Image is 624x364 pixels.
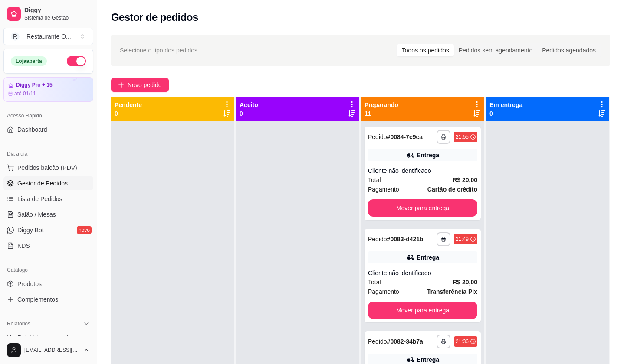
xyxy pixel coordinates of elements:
span: Dashboard [17,125,47,134]
span: Total [368,175,381,185]
span: Pedidos balcão (PDV) [17,163,77,172]
p: 11 [365,109,398,118]
p: Pendente [115,101,142,109]
div: Cliente não identificado [368,166,477,175]
p: 0 [115,109,142,118]
a: Salão / Mesas [3,208,93,221]
span: Relatórios de vendas [17,333,75,342]
div: 21:49 [456,236,469,243]
span: Lista de Pedidos [17,195,62,203]
button: Mover para entrega [368,199,477,217]
div: Pedidos sem agendamento [454,44,537,56]
span: KDS [17,241,30,250]
button: Novo pedido [111,78,169,92]
span: Salão / Mesas [17,210,56,219]
span: Diggy Bot [17,226,44,234]
span: Gestor de Pedidos [17,179,68,188]
span: Relatórios [7,320,30,327]
div: Entrega [417,151,439,159]
span: Pedido [368,338,387,345]
button: Select a team [3,28,93,45]
a: Gestor de Pedidos [3,176,93,190]
article: Diggy Pro + 15 [16,82,53,88]
button: Mover para entrega [368,302,477,319]
span: Complementos [17,295,58,304]
strong: Cartão de crédito [427,186,477,193]
span: [EMAIL_ADDRESS][DOMAIN_NAME] [24,347,79,354]
strong: R$ 20,00 [453,279,477,286]
p: 0 [489,109,522,118]
a: KDS [3,239,93,253]
a: Relatórios de vendas [3,331,93,344]
p: Preparando [365,101,398,109]
a: Lista de Pedidos [3,192,93,206]
div: Restaurante O ... [26,32,71,41]
div: 21:36 [456,338,469,345]
strong: Transferência Pix [427,288,477,295]
button: Pedidos balcão (PDV) [3,161,93,175]
strong: # 0084-7c9ca [387,133,423,140]
span: R [11,32,20,41]
span: Novo pedido [128,80,162,90]
p: 0 [240,109,258,118]
div: Catálogo [3,263,93,277]
span: Selecione o tipo dos pedidos [120,45,197,55]
span: Pagamento [368,287,399,296]
a: Complementos [3,292,93,306]
a: Produtos [3,277,93,291]
a: DiggySistema de Gestão [3,3,93,24]
div: Dia a dia [3,147,93,161]
div: Entrega [417,355,439,364]
a: Diggy Pro + 15até 01/11 [3,77,93,102]
strong: R$ 20,00 [453,176,477,183]
p: Aceito [240,101,258,109]
a: Dashboard [3,123,93,136]
button: [EMAIL_ADDRESS][DOMAIN_NAME] [3,340,93,361]
div: Acesso Rápido [3,109,93,123]
div: Pedidos agendados [537,44,601,56]
a: Diggy Botnovo [3,223,93,237]
div: Entrega [417,253,439,262]
span: Total [368,277,381,287]
p: Em entrega [489,101,522,109]
h2: Gestor de pedidos [111,10,198,24]
div: 21:55 [456,133,469,140]
span: Produtos [17,279,42,288]
span: Diggy [24,6,90,14]
span: Sistema de Gestão [24,14,90,21]
strong: # 0083-d421b [387,236,424,243]
span: Pedido [368,133,387,140]
strong: # 0082-34b7a [387,338,423,345]
div: Cliente não identificado [368,269,477,277]
div: Loja aberta [11,56,47,66]
article: até 01/11 [14,90,36,97]
button: Alterar Status [67,56,86,66]
span: plus [118,82,124,88]
span: Pagamento [368,185,399,194]
span: Pedido [368,236,387,243]
div: Todos os pedidos [397,44,454,56]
